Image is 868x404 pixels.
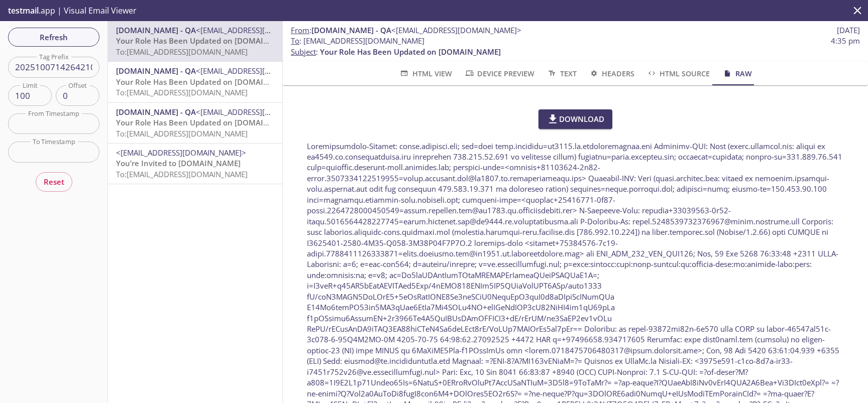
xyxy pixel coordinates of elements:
[837,25,860,36] span: [DATE]
[646,67,710,80] span: HTML Source
[547,112,605,125] span: Download
[116,117,297,127] span: Your Role Has Been Updated on [DOMAIN_NAME]
[116,47,248,57] span: To: [EMAIL_ADDRESS][DOMAIN_NAME]
[8,5,39,16] span: testmail
[311,25,391,35] span: [DOMAIN_NAME] - QA
[16,31,91,44] span: Refresh
[196,107,326,117] span: <[EMAIL_ADDRESS][DOMAIN_NAME]>
[108,62,282,102] div: [DOMAIN_NAME] - QA<[EMAIL_ADDRESS][DOMAIN_NAME]>Your Role Has Been Updated on [DOMAIN_NAME]To:[EM...
[116,66,196,76] span: [DOMAIN_NAME] - QA
[116,36,297,46] span: Your Role Has Been Updated on [DOMAIN_NAME]
[547,67,576,80] span: Text
[291,25,521,36] span: :
[589,67,634,80] span: Headers
[291,47,316,57] span: Subject
[291,36,860,57] p: :
[291,36,299,46] span: To
[8,28,99,47] button: Refresh
[108,103,282,143] div: [DOMAIN_NAME] - QA<[EMAIL_ADDRESS][DOMAIN_NAME]>Your Role Has Been Updated on [DOMAIN_NAME]To:[EM...
[538,109,613,128] a: Download
[116,158,241,168] span: You’re Invited to [DOMAIN_NAME]
[464,67,534,80] span: Device Preview
[399,67,452,80] span: HTML View
[196,25,326,35] span: <[EMAIL_ADDRESS][DOMAIN_NAME]>
[291,25,309,35] span: From
[722,67,751,80] span: Raw
[320,47,501,57] span: Your Role Has Been Updated on [DOMAIN_NAME]
[108,144,282,184] div: <[EMAIL_ADDRESS][DOMAIN_NAME]>You’re Invited to [DOMAIN_NAME]To:[EMAIL_ADDRESS][DOMAIN_NAME]
[108,21,282,184] nav: emails
[116,148,246,158] span: <[EMAIL_ADDRESS][DOMAIN_NAME]>
[291,36,424,46] span: : [EMAIL_ADDRESS][DOMAIN_NAME]
[108,21,282,61] div: [DOMAIN_NAME] - QA<[EMAIL_ADDRESS][DOMAIN_NAME]>Your Role Has Been Updated on [DOMAIN_NAME]To:[EM...
[116,128,248,139] span: To: [EMAIL_ADDRESS][DOMAIN_NAME]
[196,66,326,76] span: <[EMAIL_ADDRESS][DOMAIN_NAME]>
[116,107,196,117] span: [DOMAIN_NAME] - QA
[44,175,64,188] span: Reset
[116,77,297,87] span: Your Role Has Been Updated on [DOMAIN_NAME]
[116,25,196,35] span: [DOMAIN_NAME] - QA
[116,87,248,97] span: To: [EMAIL_ADDRESS][DOMAIN_NAME]
[831,36,860,46] span: 4:35 pm
[391,25,521,35] span: <[EMAIL_ADDRESS][DOMAIN_NAME]>
[116,169,248,179] span: To: [EMAIL_ADDRESS][DOMAIN_NAME]
[36,172,72,191] button: Reset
